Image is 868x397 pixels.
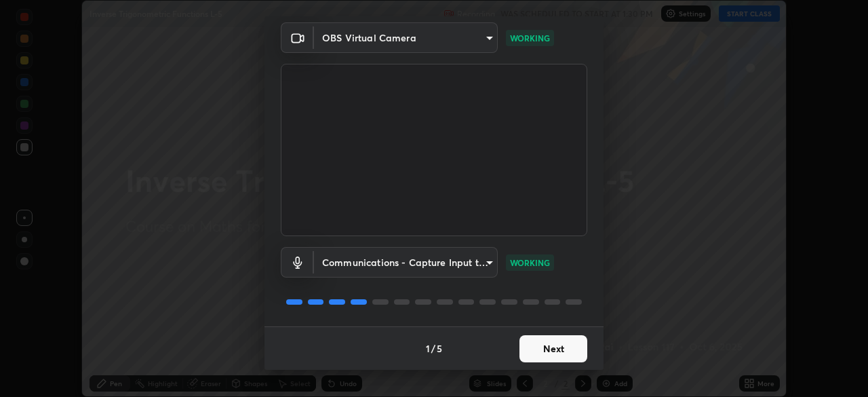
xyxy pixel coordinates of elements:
button: Next [519,335,587,362]
h4: 5 [437,341,442,356]
div: OBS Virtual Camera [314,22,498,53]
h4: / [431,341,435,356]
div: OBS Virtual Camera [314,247,498,278]
p: WORKING [510,257,550,269]
p: WORKING [510,32,550,44]
h4: 1 [426,341,430,356]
